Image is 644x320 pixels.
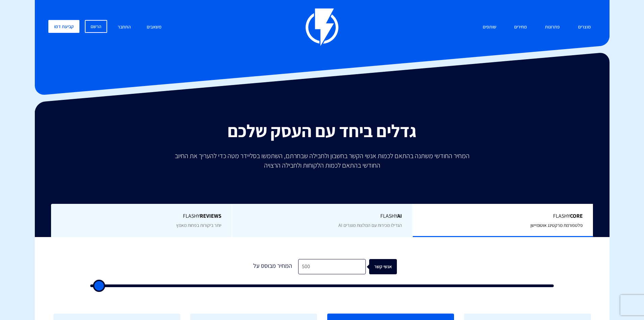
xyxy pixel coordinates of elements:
span: Flashy [242,212,402,220]
h2: גדלים ביחד עם העסק שלכם [40,121,604,141]
a: הרשם [85,20,107,33]
a: התחבר [113,20,136,35]
a: משאבים [142,20,167,35]
a: קביעת דמו [48,20,79,33]
b: AI [397,212,402,219]
a: מחירים [509,20,532,35]
span: Flashy [61,212,221,220]
span: Flashy [423,212,583,220]
a: מוצרים [573,20,596,35]
span: הגדילו מכירות עם המלצות מוצרים AI [338,222,402,228]
a: פתרונות [540,20,565,35]
span: פלטפורמת מרקטינג אוטומיישן [530,222,583,228]
span: יותר ביקורות בפחות מאמץ [176,222,221,228]
a: שותפים [478,20,501,35]
b: REVIEWS [200,212,221,219]
b: Core [570,212,583,219]
div: אנשי קשר [375,259,402,274]
div: המחיר מבוסס על [247,259,298,274]
p: המחיר החודשי משתנה בהתאם לכמות אנשי הקשר בחשבון ולחבילה שבחרתם, השתמשו בסליידר מטה כדי להעריך את ... [170,151,474,170]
